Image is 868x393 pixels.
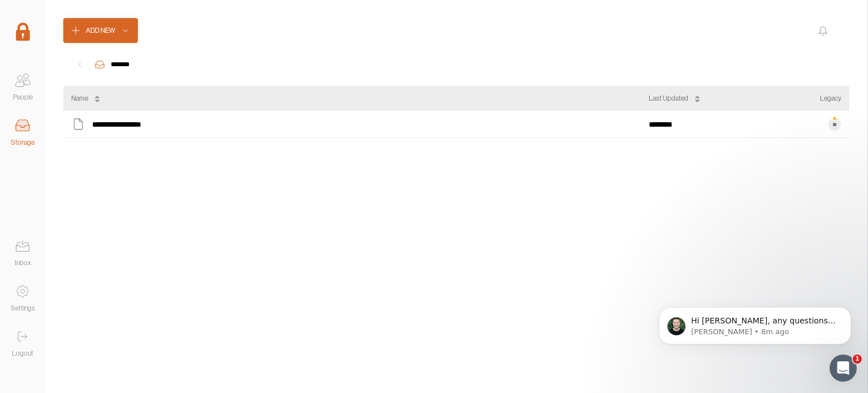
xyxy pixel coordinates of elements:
[15,257,31,269] div: Inbox
[71,93,88,104] div: Name
[853,355,862,364] span: 1
[63,18,138,43] button: Add New
[11,303,35,314] div: Settings
[830,355,857,382] iframe: Intercom live chat
[649,93,688,104] div: Last Updated
[13,92,33,103] div: People
[11,137,34,148] div: Storage
[12,348,33,359] div: Logout
[86,25,115,36] div: Add New
[820,93,841,104] div: Legacy
[642,283,868,362] iframe: Intercom notifications message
